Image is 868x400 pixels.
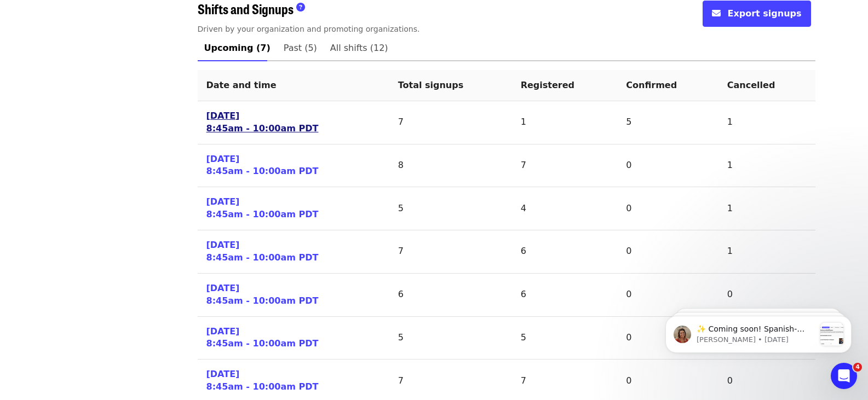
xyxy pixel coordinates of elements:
td: 0 [617,187,718,230]
td: 0 [617,274,718,317]
td: 5 [389,317,512,360]
span: Total signups [398,80,464,90]
button: envelope iconExport signups [703,1,810,27]
a: [DATE]8:45am - 10:00am PDT [206,282,319,308]
a: [DATE]8:45am - 10:00am PDT [206,326,319,351]
a: Past (5) [277,35,324,61]
iframe: Intercom notifications message [649,294,868,370]
td: 6 [512,274,618,317]
a: [DATE]8:45am - 10:00am PDT [206,239,319,264]
td: 0 [617,317,718,360]
span: Upcoming (7) [204,40,271,56]
span: Registered [521,80,574,90]
td: 6 [389,274,512,317]
td: 0 [617,144,718,188]
span: All shifts (12) [330,40,388,56]
td: 0 [617,230,718,274]
span: Driven by your organization and promoting organizations. [198,25,420,33]
a: [DATE]8:45am - 10:00am PDT [206,196,319,221]
td: 5 [617,101,718,144]
td: 7 [512,144,618,188]
td: 4 [512,187,618,230]
iframe: Intercom live chat [831,363,857,389]
td: 7 [389,230,512,274]
td: 1 [718,101,815,144]
td: 1 [512,101,618,144]
a: [DATE]8:45am - 10:00am PDT [206,153,319,178]
td: 1 [718,187,815,230]
span: Confirmed [626,80,677,90]
td: 6 [512,230,618,274]
td: 0 [718,274,815,317]
span: 4 [853,363,862,372]
td: 5 [389,187,512,230]
span: Date and time [206,80,277,90]
td: 1 [718,230,815,274]
td: 8 [389,144,512,188]
td: 7 [389,101,512,144]
i: envelope icon [712,8,721,19]
i: question-circle icon [296,2,305,13]
td: 5 [512,317,618,360]
a: All shifts (12) [324,35,395,61]
span: Cancelled [727,80,775,90]
a: [DATE]8:45am - 10:00am PDT [206,110,319,135]
a: Upcoming (7) [198,35,277,61]
td: 1 [718,144,815,188]
span: Past (5) [284,40,317,56]
a: [DATE]8:45am - 10:00am PDT [206,368,319,393]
